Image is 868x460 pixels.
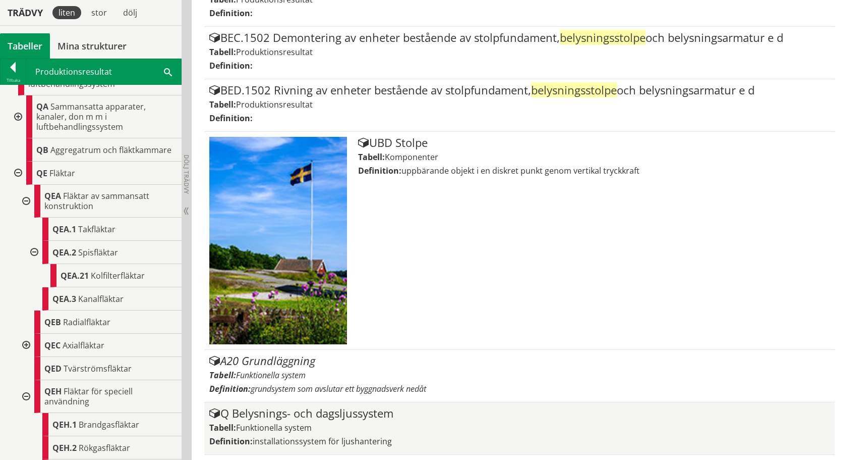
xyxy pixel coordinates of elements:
span: Kolfilterfläktar [91,270,145,281]
span: QEC [44,340,61,351]
span: installationssystem för ljushantering [253,436,392,447]
div: Produktionsresultat [26,59,181,84]
img: Tabell [209,137,347,344]
span: Brandgasfläktar [79,419,139,430]
span: Sammansatta apparater, kanaler, don m m i luftbehandlingssystem [36,101,146,132]
span: QED [44,363,62,374]
span: QA [36,101,48,112]
label: Definition: [358,165,401,176]
span: Spisfläktar [78,247,118,258]
span: Sök i tabellen [164,66,172,77]
span: Tvärströmsfläktar [64,363,132,374]
span: QEA.2 [52,247,76,258]
span: QEH.1 [52,419,77,430]
span: Rökgasfläktar [79,442,130,453]
span: Komponenter [385,151,438,163]
div: Tillbaka [1,76,26,84]
span: QEB [44,317,61,328]
label: Definition: [209,60,253,71]
label: Tabell: [209,99,236,110]
div: Trädvy [2,7,48,18]
span: QEH.2 [52,442,77,453]
span: Produktionsresultat [236,46,313,58]
span: uppbärande objekt i en diskret punkt genom vertikal tryckkraft [401,165,640,176]
span: Fläktar av sammansatt konstruktion [44,190,149,212]
span: Aggregatrum och fläktkammare [50,144,171,156]
span: Produktionsresultat [236,99,313,110]
label: Tabell: [209,370,236,381]
span: QEA.3 [52,293,76,304]
span: QB [36,144,48,156]
label: Definition: [209,113,253,124]
div: UBD Stolpe [358,137,829,149]
span: Takfläktar [78,224,115,235]
span: QEA [44,190,61,201]
span: Fläktar för speciell användning [44,386,133,407]
span: Fläktar [49,168,75,179]
span: Funktionella system [236,422,312,433]
div: liten [52,6,81,19]
span: Radialfläktar [63,317,110,328]
label: Definition: [209,8,253,19]
span: Funktionella system [236,370,306,381]
label: Tabell: [209,422,236,433]
span: belysningsstolpe [531,82,617,97]
span: QEA.1 [52,224,76,235]
label: Definition: [209,436,253,447]
span: Kanalfläktar [78,293,124,304]
span: Axialfläktar [63,340,104,351]
span: belysningsstolpe [560,30,646,45]
div: Q Belysnings- och dagsljussystem [209,407,829,420]
span: QE [36,168,47,179]
label: Tabell: [358,151,385,163]
div: BED.1502 Rivning av enheter bestående av stolpfundament, och belysningsarmatur e d [209,84,829,96]
span: Dölj trädvy [182,155,191,194]
a: Mina strukturer [50,33,134,59]
span: grundsystem som avslutar ett byggnadsverk nedåt [251,383,426,394]
div: BEC.1502 Demontering av enheter bestående av stolpfundament, och belysningsarmatur e d [209,32,829,44]
div: dölj [117,6,143,19]
div: stor [85,6,113,19]
span: QEA.21 [61,270,89,281]
label: Definition: [209,383,251,394]
span: QEH [44,386,62,397]
div: A20 Grundläggning [209,355,829,367]
label: Tabell: [209,46,236,58]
